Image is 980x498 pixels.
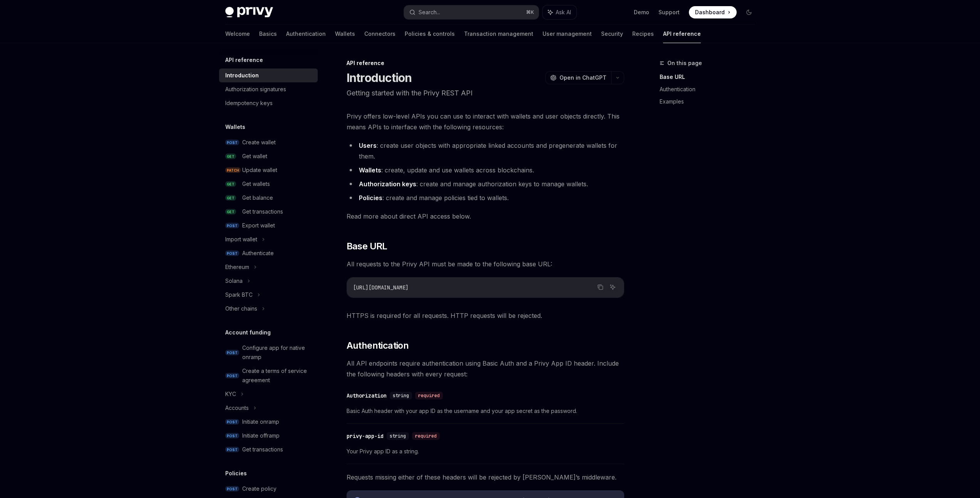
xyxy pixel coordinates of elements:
[286,25,326,43] a: Authentication
[242,152,267,161] div: Get wallet
[225,328,271,337] h5: Account funding
[219,163,318,177] a: PATCHUpdate wallet
[259,25,277,43] a: Basics
[347,59,624,67] div: API reference
[543,5,576,19] button: Ask AI
[225,71,259,80] div: Introduction
[225,433,239,439] span: POST
[695,8,725,16] span: Dashboard
[632,25,654,43] a: Recipes
[347,406,624,416] span: Basic Auth header with your app ID as the username and your app secret as the password.
[225,262,249,272] div: Ethereum
[689,6,737,18] a: Dashboard
[347,392,387,399] div: Authorization
[560,74,606,82] span: Open in ChatGPT
[415,392,443,399] div: required
[225,350,239,356] span: POST
[242,165,277,175] div: Update wallet
[219,415,318,429] a: POSTInitiate onramp
[219,341,318,364] a: POSTConfigure app for native onramp
[242,207,283,216] div: Get transactions
[347,211,624,222] span: Read more about direct API access below.
[347,111,624,132] span: Privy offers low-level APIs you can use to interact with wallets and user objects directly. This ...
[464,25,533,43] a: Transaction management
[242,366,313,385] div: Create a terms of service agreement
[347,432,384,440] div: privy-app-id
[219,69,318,82] a: Introduction
[347,472,624,483] span: Requests missing either of these headers will be rejected by [PERSON_NAME]’s middleware.
[225,195,236,201] span: GET
[608,282,618,292] button: Ask AI
[242,431,280,440] div: Initiate offramp
[359,194,382,202] strong: Policies
[219,429,318,443] a: POSTInitiate offramp
[225,251,239,256] span: POST
[347,192,624,203] li: : create and manage policies tied to wallets.
[219,219,318,232] a: POSTExport wallet
[595,282,605,292] button: Copy the contents from the code block
[225,447,239,453] span: POST
[225,7,273,18] img: dark logo
[359,166,381,174] strong: Wallets
[225,140,239,145] span: POST
[219,96,318,110] a: Idempotency keys
[225,389,236,399] div: KYC
[242,445,283,454] div: Get transactions
[404,5,539,19] button: Search...⌘K
[225,403,249,413] div: Accounts
[390,433,406,439] span: string
[225,223,239,229] span: POST
[347,179,624,189] li: : create and manage authorization keys to manage wallets.
[545,71,611,84] button: Open in ChatGPT
[219,191,318,205] a: GETGet balance
[242,138,276,147] div: Create wallet
[242,249,274,258] div: Authenticate
[663,25,701,43] a: API reference
[225,373,239,379] span: POST
[335,25,355,43] a: Wallets
[225,235,257,244] div: Import wallet
[225,181,236,187] span: GET
[225,85,286,94] div: Authorization signatures
[634,8,649,16] a: Demo
[242,417,279,426] div: Initiate onramp
[225,209,236,215] span: GET
[242,484,276,493] div: Create policy
[219,177,318,191] a: GETGet wallets
[419,8,440,17] div: Search...
[219,482,318,496] a: POSTCreate policy
[359,180,416,188] strong: Authorization keys
[660,83,761,95] a: Authentication
[242,193,273,202] div: Get balance
[225,167,241,173] span: PATCH
[242,221,275,230] div: Export wallet
[225,276,243,286] div: Solana
[347,259,624,269] span: All requests to the Privy API must be made to the following base URL:
[219,364,318,387] a: POSTCreate a terms of service agreement
[412,432,440,440] div: required
[359,142,377,149] strong: Users
[405,25,455,43] a: Policies & controls
[225,486,239,492] span: POST
[225,154,236,159] span: GET
[364,25,395,43] a: Connectors
[347,71,412,85] h1: Introduction
[347,165,624,175] li: : create, update and use wallets across blockchains.
[219,135,318,149] a: POSTCreate wallet
[225,469,247,478] h5: Policies
[347,88,624,99] p: Getting started with the Privy REST API
[667,58,702,68] span: On this page
[347,240,387,252] span: Base URL
[543,25,592,43] a: User management
[219,149,318,163] a: GETGet wallet
[219,82,318,96] a: Authorization signatures
[225,304,257,313] div: Other chains
[225,55,263,65] h5: API reference
[219,246,318,260] a: POSTAuthenticate
[601,25,623,43] a: Security
[347,447,624,456] span: Your Privy app ID as a string.
[660,95,761,108] a: Examples
[347,310,624,321] span: HTTPS is required for all requests. HTTP requests will be rejected.
[743,6,755,18] button: Toggle dark mode
[225,419,239,425] span: POST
